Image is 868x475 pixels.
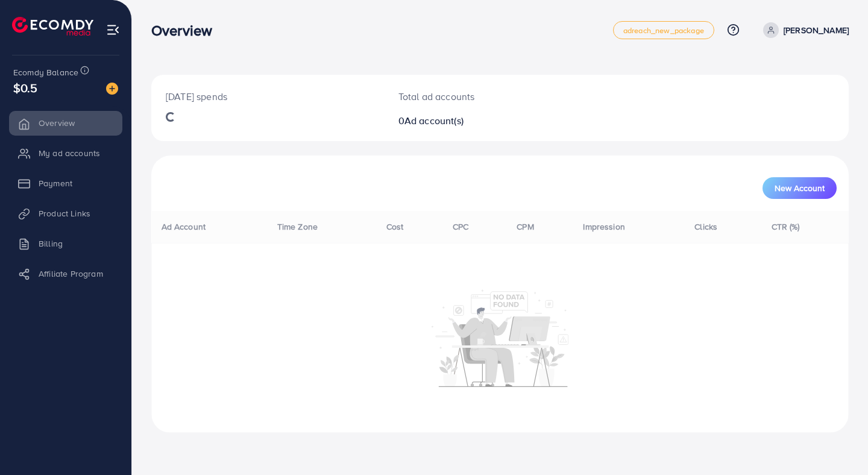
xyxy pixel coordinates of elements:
span: Ecomdy Balance [13,66,78,78]
h3: Overview [151,22,222,39]
img: logo [12,17,93,36]
a: adreach_new_package [613,21,714,39]
p: [PERSON_NAME] [784,23,849,37]
img: menu [106,23,120,37]
p: [DATE] spends [166,89,370,104]
span: New Account [775,184,825,192]
h2: 0 [398,115,544,127]
span: $0.5 [13,79,38,96]
span: Ad account(s) [404,114,464,127]
p: Total ad accounts [398,89,544,104]
a: [PERSON_NAME] [758,22,849,38]
img: image [106,83,118,95]
button: New Account [763,177,837,199]
span: adreach_new_package [623,27,704,34]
